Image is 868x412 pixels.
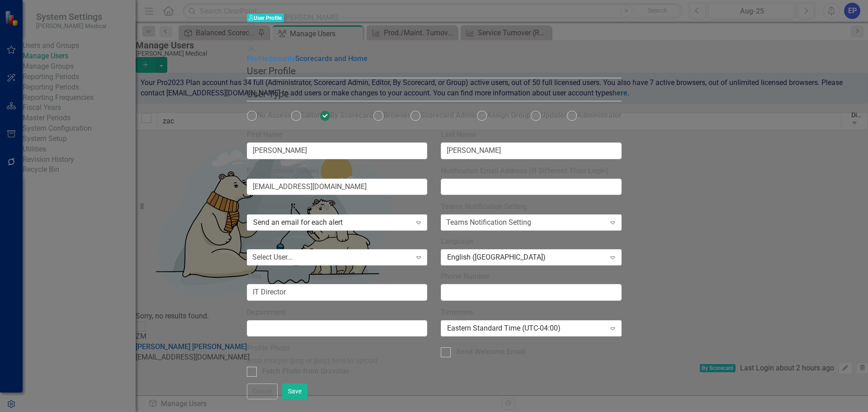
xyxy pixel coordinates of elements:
label: Timezone [441,308,622,318]
div: Eastern Standard Time (UTC-04:00) [447,323,605,333]
span: Assign Group [487,111,531,119]
label: Teams Notification Setting [441,202,622,212]
label: Manager [247,237,428,247]
legend: User Type [247,87,622,101]
label: Notification Email Address (If Different Than Login) [441,166,622,176]
span: Scorecard Admin [420,111,477,119]
label: Last Name [441,130,622,140]
a: Scorecards and Home [295,54,368,63]
span: User Profile [247,14,284,22]
label: Department [247,308,428,318]
label: First Name [247,130,428,140]
label: Email Address (Login) [247,166,428,176]
label: Phone Number [441,271,622,282]
div: Drop images (png or jpeg) here to upload [247,356,428,366]
label: Title [247,271,428,282]
span: Updater [541,111,567,119]
span: [PERSON_NAME] [284,13,338,22]
button: Cancel [247,384,278,399]
div: English ([GEOGRAPHIC_DATA]) [447,252,605,263]
label: Profile Photo [247,343,428,354]
span: No Access [257,111,291,119]
span: By Scorecard [330,111,373,119]
div: Send an email for each alert [253,218,411,228]
label: Language [441,237,622,247]
div: Fetch Photo from Gravatar [262,366,349,377]
span: Editor [301,111,320,119]
span: Administrator [577,111,622,119]
div: Teams Notification Setting [446,218,531,228]
label: Email Notification Setting [247,202,428,212]
button: Save [282,384,307,399]
span: Browser [383,111,410,119]
legend: User Profile [247,64,622,78]
div: Select User... [252,252,292,263]
a: Profile [247,54,269,63]
div: Send Welcome Email [456,347,525,357]
a: Security [269,54,295,63]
